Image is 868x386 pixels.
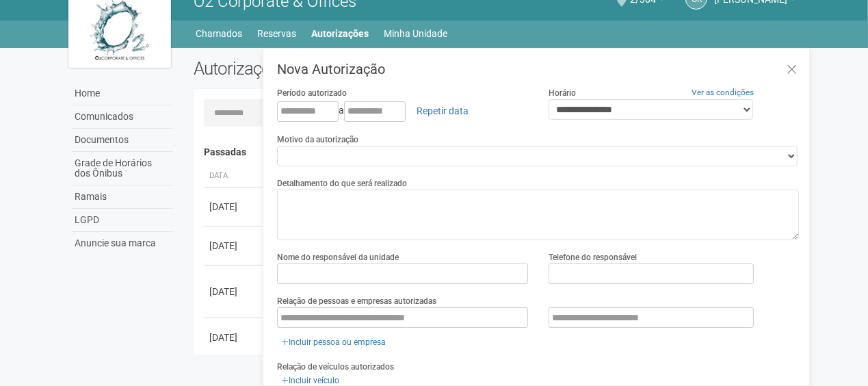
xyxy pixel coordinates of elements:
a: LGPD [72,209,173,232]
a: Ramais [72,185,173,209]
label: Detalhamento do que será realizado [277,177,407,190]
div: [DATE] [209,331,260,344]
div: a [277,99,528,123]
a: Grade de Horários dos Ônibus [72,152,173,185]
a: Chamados [196,24,243,43]
h2: Autorizações [194,58,486,79]
a: Autorizações [312,24,369,43]
label: Horário [549,87,576,99]
a: Ver as condições [692,88,754,97]
h3: Nova Autorização [277,62,799,76]
label: Relação de pessoas e empresas autorizadas [277,295,436,307]
a: Comunicados [72,105,173,129]
a: Documentos [72,129,173,152]
div: [DATE] [209,239,260,253]
th: Data [204,165,265,188]
div: [DATE] [209,285,260,298]
label: Motivo da autorização [277,133,358,146]
div: [DATE] [209,200,260,214]
a: Minha Unidade [384,24,448,43]
a: Reservas [258,24,297,43]
a: Repetir data [408,99,477,123]
label: Período autorizado [277,87,347,99]
h4: Passadas [204,147,790,157]
a: Home [72,82,173,105]
label: Relação de veículos autorizados [277,361,394,373]
label: Telefone do responsável [549,251,637,263]
a: Anuncie sua marca [72,232,173,255]
label: Nome do responsável da unidade [277,251,399,263]
a: Incluir pessoa ou empresa [277,335,390,350]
